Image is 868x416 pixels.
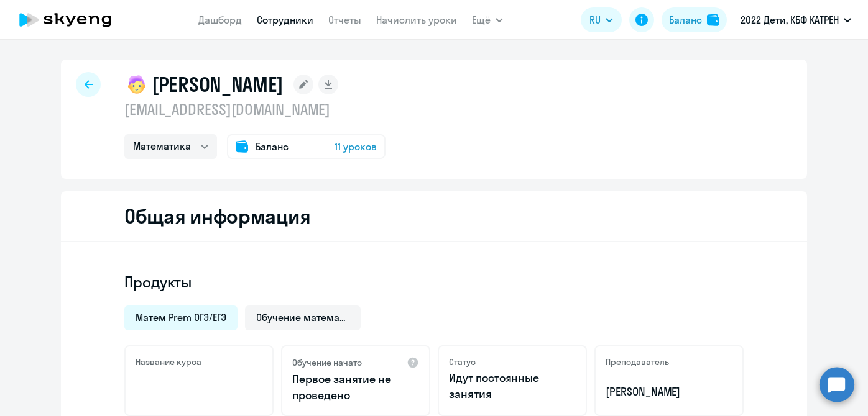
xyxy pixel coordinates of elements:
[449,370,576,402] p: Идут постоянные занятия
[136,356,201,368] h5: Название курса
[606,384,732,400] p: [PERSON_NAME]
[124,72,149,97] img: child
[292,371,419,404] p: Первое занятие не проведено
[328,14,361,26] a: Отчеты
[256,139,289,154] span: Баланс
[152,72,284,97] h1: [PERSON_NAME]
[707,14,719,26] img: balance
[741,12,839,27] p: 2022 Дети, КБФ КАТРЕН
[376,14,457,26] a: Начислить уроки
[472,7,503,32] button: Ещё
[136,310,226,324] span: Матем Prem ОГЭ/ЕГЭ
[449,356,476,368] h5: Статус
[292,357,362,368] h5: Обучение начато
[335,139,377,154] span: 11 уроков
[669,12,702,27] div: Баланс
[256,310,349,324] span: Обучение математике ребенка
[198,14,242,26] a: Дашборд
[124,204,310,228] h2: Общая информация
[124,99,386,119] p: [EMAIL_ADDRESS][DOMAIN_NAME]
[589,12,601,27] span: RU
[734,5,857,35] button: 2022 Дети, КБФ КАТРЕН
[581,7,622,32] button: RU
[606,356,669,368] h5: Преподаватель
[124,272,744,292] h4: Продукты
[472,12,491,27] span: Ещё
[257,14,313,26] a: Сотрудники
[662,7,727,32] button: Балансbalance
